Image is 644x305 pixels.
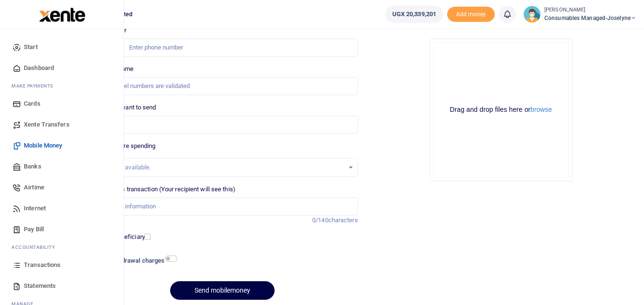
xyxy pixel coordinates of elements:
button: browse [531,106,552,113]
a: UGX 20,339,201 [385,6,443,23]
button: Send mobilemoney [170,281,275,300]
span: Airtime [24,183,44,192]
span: Statements [24,281,56,291]
a: logo-small logo-large logo-large [38,10,85,18]
li: Wallet ballance [381,6,447,23]
h6: Include withdrawal charges [88,257,173,265]
div: No options available. [94,163,344,172]
li: Toup your wallet [447,7,495,22]
span: Banks [24,162,41,171]
span: Consumables managed-Joselyne [544,14,636,22]
span: Dashboard [24,63,54,73]
span: Pay Bill [24,225,44,234]
a: Dashboard [8,58,116,79]
span: ake Payments [16,82,53,89]
small: [PERSON_NAME] [544,6,636,14]
div: Drag and drop files here or [434,105,568,114]
a: Transactions [8,255,116,275]
label: Memo for this transaction (Your recipient will see this) [87,185,235,194]
div: File Uploader [429,39,572,181]
span: Add money [447,7,495,22]
img: profile-user [523,6,541,23]
span: UGX 20,339,201 [392,10,436,19]
input: Enter extra information [87,197,358,216]
a: Mobile Money [8,135,116,156]
a: Cards [8,93,116,114]
span: characters [328,216,358,224]
a: Add money [447,10,495,17]
a: Internet [8,198,116,219]
a: Xente Transfers [8,114,116,135]
a: Start [8,37,116,58]
span: Internet [24,204,46,213]
a: Statements [8,275,116,296]
span: Xente Transfers [24,120,70,129]
img: logo-large [39,8,85,22]
input: MTN & Airtel numbers are validated [87,77,358,95]
a: Banks [8,156,116,177]
a: profile-user [PERSON_NAME] Consumables managed-Joselyne [523,6,636,23]
li: M [8,79,116,93]
span: Start [24,42,38,52]
a: Pay Bill [8,219,116,240]
li: Ac [8,240,116,255]
input: UGX [87,116,358,134]
span: Transactions [24,260,61,270]
span: 0/140 [312,216,328,224]
span: Cards [24,99,41,108]
input: Enter phone number [87,39,358,57]
span: Mobile Money [24,141,62,150]
span: countability [19,244,55,251]
a: Airtime [8,177,116,198]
